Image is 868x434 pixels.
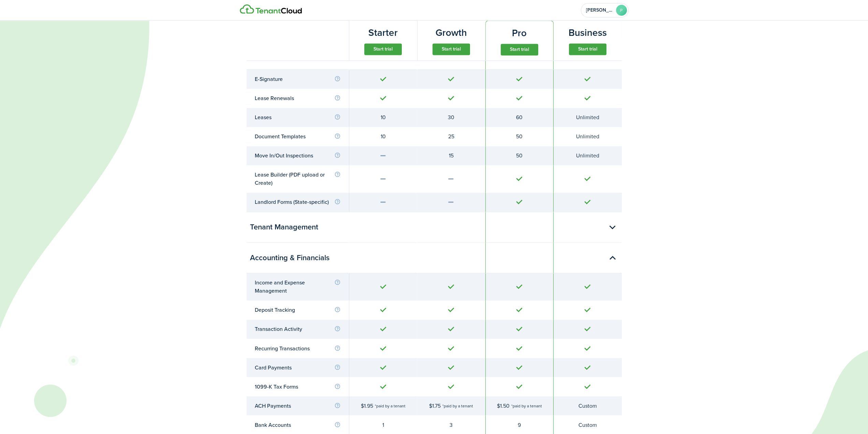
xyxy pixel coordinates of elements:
table: Toggle accordion [247,70,622,212]
div: 50 [494,152,545,160]
div: Tenant Management [247,212,349,243]
div: 30 [425,113,477,122]
span: *paid by a tenant [375,404,406,408]
button: Start trial [501,44,538,55]
div: 15 [425,152,477,160]
span: Patrick [586,8,613,13]
div: Lease Builder (PDF upload or Create) [255,171,341,187]
div: Unlimited [562,113,614,122]
div: 60 [494,113,545,122]
subscription-pricing-card-title: Growth [436,26,467,40]
div: 50 [494,132,545,141]
div: Custom [562,402,614,410]
button: Start trial [364,43,402,55]
div: Recurring Transactions [255,344,341,352]
button: Start trial [432,43,470,55]
div: Custom [562,421,614,429]
div: Card Payments [255,363,341,372]
avatar-text: P [616,5,627,16]
button: Toggle accordion [605,47,620,62]
div: 9 [494,421,545,429]
div: E-Signature [255,75,341,83]
div: Leases [255,113,341,122]
div: Document Templates [255,132,341,141]
div: Landlord Forms (State-specific) [255,198,341,206]
div: Income and Expense Management [255,279,341,295]
div: Unlimited [562,152,614,160]
button: Toggle accordion [605,250,620,265]
div: Bank Accounts [255,421,341,429]
span: *paid by a tenant [511,404,542,408]
subscription-pricing-card-title: Pro [512,26,527,40]
subscription-pricing-card-title: Starter [368,26,398,40]
div: Transaction Activity [255,325,341,333]
button: Start trial [569,43,606,55]
div: Lease Renewals [255,94,341,102]
div: $1.50 [494,402,545,410]
div: ACH Payments [255,402,341,410]
img: Logo [240,4,302,14]
div: 1 [357,421,409,429]
div: 25 [425,132,477,141]
div: Unlimited [562,132,614,141]
div: 10 [357,132,409,141]
div: 10 [357,113,409,122]
div: 3 [425,421,477,429]
button: Toggle accordion [605,220,620,235]
span: *paid by a tenant [442,404,473,408]
div: $1.95 [357,402,409,410]
div: Deposit Tracking [255,306,341,314]
div: $1.75 [425,402,477,410]
div: Accounting & Financials [247,243,349,274]
button: Open menu [581,3,629,17]
div: 1099-K Tax Forms [255,382,341,391]
subscription-pricing-card-title: Business [569,26,607,40]
div: Move In/Out Inspections [255,152,341,160]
